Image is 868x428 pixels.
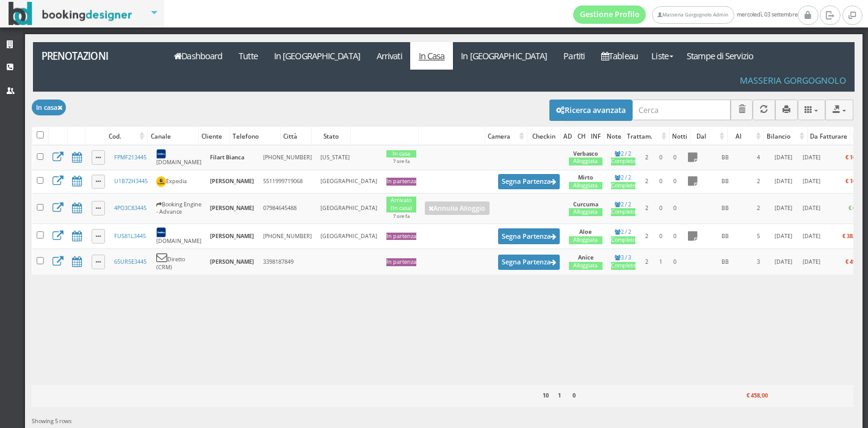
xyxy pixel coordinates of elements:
[316,224,382,249] td: [GEOGRAPHIC_DATA]
[498,174,560,189] button: Segna Partenza
[640,170,654,193] td: 2
[558,391,561,399] b: 1
[728,128,764,145] div: Al
[611,236,635,244] div: Completo
[611,182,635,190] div: Completo
[769,248,798,275] td: [DATE]
[386,258,416,266] div: In partenza
[259,170,316,193] td: 5511999719068
[316,193,382,223] td: [GEOGRAPHIC_DATA]
[210,177,254,185] b: [PERSON_NAME]
[569,158,602,165] div: Alloggiata
[667,193,682,223] td: 0
[769,170,798,193] td: [DATE]
[199,128,230,145] div: Cliente
[748,248,769,275] td: 3
[156,149,166,159] img: 7STAjs-WNfZHmYllyLag4gdhmHm8JrbmzVrznejwAeLEbpu0yDt-GlJaDipzXAZBN18=w300
[748,170,769,193] td: 2
[281,128,311,145] div: Città
[210,204,254,212] b: [PERSON_NAME]
[740,75,846,85] h4: Masseria Gorgognolo
[667,145,682,170] td: 0
[485,128,527,145] div: Camera
[640,145,654,170] td: 2
[748,145,769,170] td: 4
[640,248,654,275] td: 2
[578,253,593,261] b: Anice
[593,42,646,70] a: Tableau
[114,153,146,161] a: FPMF213445
[386,197,416,212] div: Arrivato (In casa)
[654,248,667,275] td: 1
[604,128,624,145] div: Note
[210,258,254,266] b: [PERSON_NAME]
[703,170,748,193] td: BB
[611,158,635,165] div: Completo
[654,170,667,193] td: 0
[753,100,775,120] button: Aggiorna
[652,6,734,24] a: Masseria Gorgognolo Admin
[611,262,635,270] div: Completo
[632,100,731,120] input: Cerca
[769,224,798,249] td: [DATE]
[667,248,682,275] td: 0
[569,182,602,190] div: Alloggiata
[106,128,147,145] div: Cod.
[316,145,382,170] td: [US_STATE]
[386,233,416,241] div: In partenza
[703,193,748,223] td: BB
[845,258,864,266] b: € 49,00
[527,128,560,145] div: Checkin
[667,224,682,249] td: 0
[798,248,825,275] td: [DATE]
[425,201,490,215] a: Annulla Alloggio
[316,170,382,193] td: [GEOGRAPHIC_DATA]
[259,248,316,275] td: 3398187849
[393,158,410,164] small: 7 ore fa
[769,145,798,170] td: [DATE]
[230,128,280,145] div: Telefono
[152,224,206,249] td: [DOMAIN_NAME]
[769,193,798,223] td: [DATE]
[156,176,166,186] img: expedia-logo.png
[611,150,635,166] a: 2 / 2Completo
[210,153,244,161] b: Filart Bianca
[579,228,591,236] b: Aloe
[646,42,678,70] a: Liste
[152,170,206,193] td: Expedia
[573,391,576,399] b: 0
[573,150,598,158] b: Verbasco
[578,173,593,181] b: Mirto
[748,193,769,223] td: 2
[33,42,159,70] a: Prenotazioni
[410,42,453,70] a: In Casa
[453,42,555,70] a: In [GEOGRAPHIC_DATA]
[654,145,667,170] td: 0
[386,178,416,186] div: In partenza
[312,128,350,145] div: Stato
[166,42,231,70] a: Dashboard
[729,388,770,404] div: € 458,00
[703,145,748,170] td: BB
[259,193,316,223] td: 07984645488
[575,128,588,145] div: CH
[569,208,602,216] div: Alloggiata
[670,128,690,145] div: Notti
[845,153,864,161] b: € 16,00
[690,128,727,145] div: Dal
[231,42,266,70] a: Tutte
[549,100,632,120] button: Ricerca avanzata
[798,170,825,193] td: [DATE]
[569,262,602,270] div: Alloggiata
[259,145,316,170] td: [PHONE_NUMBER]
[667,170,682,193] td: 0
[114,177,148,185] a: U1B72H3445
[640,224,654,249] td: 2
[842,232,864,240] b: € 383,00
[393,213,410,219] small: 7 ore fa
[569,236,602,244] div: Alloggiata
[368,42,410,70] a: Arrivati
[152,145,206,170] td: [DOMAIN_NAME]
[703,224,748,249] td: BB
[114,258,146,266] a: 65UR5E3445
